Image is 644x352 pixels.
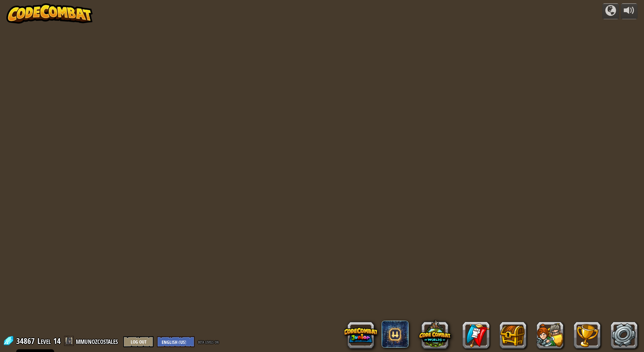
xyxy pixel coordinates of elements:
a: mmunozcostales [76,335,120,346]
button: Log Out [123,336,154,347]
span: Level [37,335,51,347]
span: 14 [53,335,61,346]
span: 34867 [16,335,37,346]
button: Adjust volume [621,3,638,19]
span: beta levels on [198,339,219,345]
img: CodeCombat - Learn how to code by playing a game [6,3,93,24]
button: Campaigns [602,3,619,19]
